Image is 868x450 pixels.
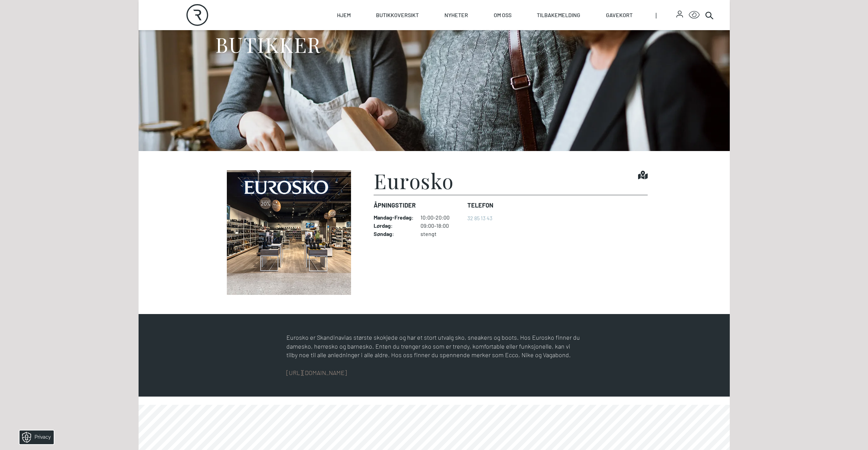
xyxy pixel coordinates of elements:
iframe: Manage Preferences [7,428,63,447]
dt: Mandag - Fredag : [374,214,414,221]
dd: stengt [420,230,462,237]
dt: Søndag : [374,230,414,237]
a: [URL][DOMAIN_NAME] [286,369,347,376]
div: © Mappedin [569,151,585,155]
dd: 09:00-18:00 [420,222,462,229]
a: 32 85 13 43 [467,215,492,221]
details: Attribution [567,150,591,155]
h1: Eurosko [374,170,454,191]
p: Eurosko er Skandinavias største skokjede og har et stort utvalg sko, sneakers og boots. Hos Euros... [286,333,582,360]
dt: Lørdag : [374,222,414,229]
h1: BUTIKKER [215,32,321,57]
dt: Telefon [467,201,493,210]
button: Open Accessibility Menu [689,10,700,21]
dt: Åpningstider [374,201,462,210]
dd: 10:00-20:00 [420,214,462,221]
